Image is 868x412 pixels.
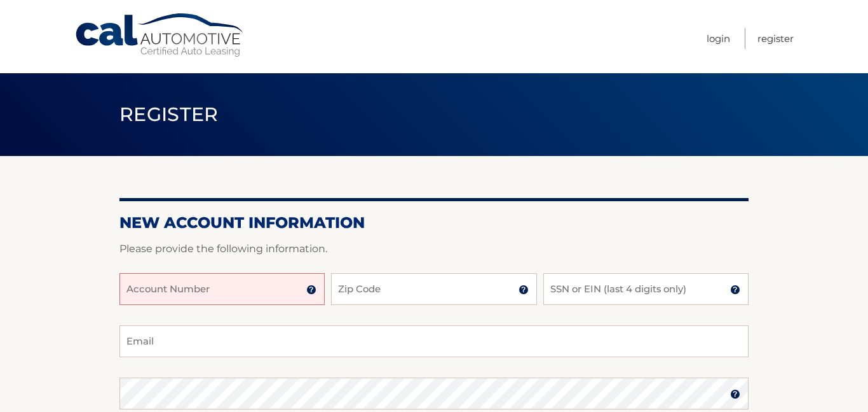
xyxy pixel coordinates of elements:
[119,103,219,126] span: Register
[119,240,749,258] p: Please provide the following information.
[519,285,529,295] img: tooltip.svg
[119,325,749,357] input: Email
[757,28,794,49] a: Register
[730,285,740,295] img: tooltip.svg
[331,273,536,305] input: Zip Code
[119,273,325,305] input: Account Number
[730,389,740,399] img: tooltip.svg
[543,273,749,305] input: SSN or EIN (last 4 digits only)
[74,13,246,58] a: Cal Automotive
[306,285,316,295] img: tooltip.svg
[707,28,730,49] a: Login
[119,213,749,232] h2: New Account Information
